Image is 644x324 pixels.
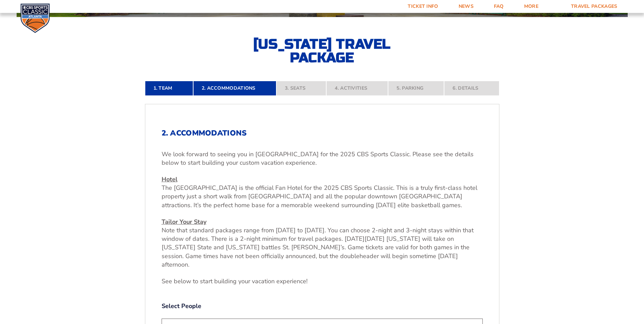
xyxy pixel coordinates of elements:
[162,175,178,183] u: Hotel
[162,218,483,269] p: Note that standard packages range from [DATE] to [DATE]. You can choose 2-night and 3-night stays...
[162,218,206,226] u: Tailor Your Stay
[162,129,483,138] h2: 2. Accommodations
[162,277,483,286] p: See below to start building your vacation experience!
[162,302,483,310] label: Select People
[162,150,483,167] p: We look forward to seeing you in [GEOGRAPHIC_DATA] for the 2025 CBS Sports Classic. Please see th...
[145,81,193,96] a: 1. Team
[162,175,483,210] p: The [GEOGRAPHIC_DATA] is the official Fan Hotel for the 2025 CBS Sports Classic. This is a truly ...
[20,3,50,33] img: CBS Sports Classic
[247,37,397,65] h2: [US_STATE] Travel Package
